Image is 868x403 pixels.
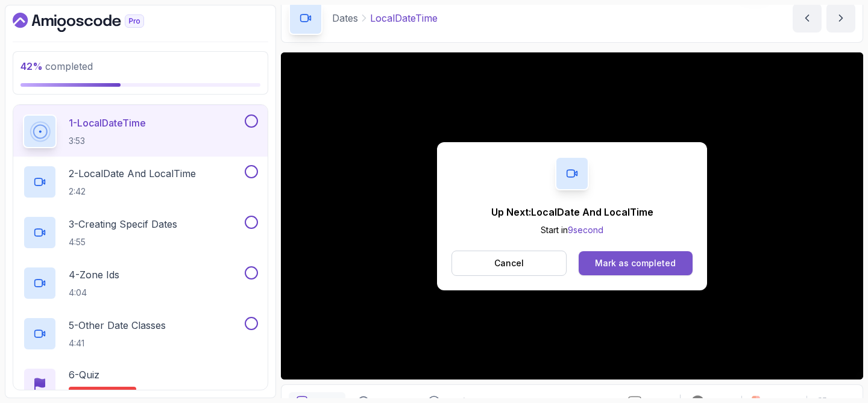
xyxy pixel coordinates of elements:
[69,287,119,299] p: 4:04
[23,114,258,148] button: 1-LocalDateTime3:53
[23,317,258,351] button: 5-Other Date Classes4:41
[23,165,258,199] button: 2-LocalDate And LocalTime2:42
[69,318,166,333] p: 5 - Other Date Classes
[793,4,822,33] button: previous content
[370,11,438,25] p: LocalDateTime
[69,236,177,248] p: 4:55
[69,135,146,147] p: 3:53
[579,251,693,275] button: Mark as completed
[23,266,258,300] button: 4-Zone Ids4:04
[69,367,99,382] p: 6 - Quiz
[281,52,863,380] iframe: 1 - LocalDateTime
[491,224,653,236] p: Start in
[491,205,653,219] p: Up Next: LocalDate And LocalTime
[494,257,524,269] p: Cancel
[23,367,258,401] button: 6-QuizRequired-quiz
[113,389,129,399] span: quiz
[69,217,177,231] p: 3 - Creating Specif Dates
[20,60,93,72] span: completed
[826,4,855,33] button: next content
[568,225,603,235] span: 9 second
[69,116,146,130] p: 1 - LocalDateTime
[69,186,196,198] p: 2:42
[69,166,196,181] p: 2 - LocalDate And LocalTime
[595,257,676,269] div: Mark as completed
[20,60,43,72] span: 42 %
[23,216,258,249] button: 3-Creating Specif Dates4:55
[332,11,358,25] p: Dates
[13,13,172,32] a: Dashboard
[69,337,166,349] p: 4:41
[69,267,119,282] p: 4 - Zone Ids
[451,251,567,276] button: Cancel
[76,389,113,399] span: Required-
